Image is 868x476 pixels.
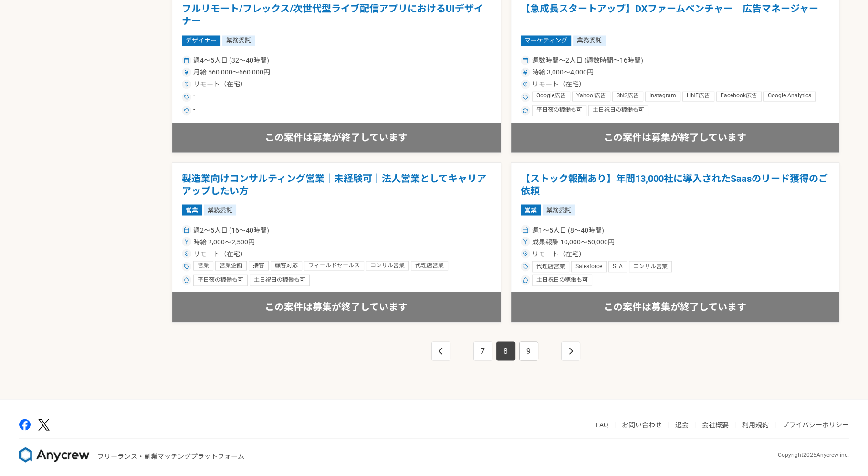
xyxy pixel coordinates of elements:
img: ico_calendar-4541a85f.svg [523,57,528,63]
span: Salesforce [575,263,602,270]
a: This is the first page [431,341,450,360]
img: ico_location_pin-352ac629.svg [523,81,528,87]
h1: フルリモート/フレックス/次世代型ライブ配信アプリにおけるUIデザイナー [182,3,491,27]
h1: 【ストック報酬あり】年間13,000社に導入されたSaasのリード獲得のご依頼 [521,172,830,197]
a: Page 7 [473,341,492,360]
a: お問い合わせ [622,421,662,428]
h1: 【急成長スタートアップ】DXファームベンチャー 広告マネージャー [521,3,830,27]
span: 業務委託 [222,35,255,46]
span: 営業 [182,204,202,215]
span: Facebook広告 [721,92,757,100]
span: 週1〜5人日 (8〜40時間) [532,225,604,235]
span: デザイナー [182,35,220,46]
img: x-391a3a86.png [38,419,50,431]
div: 土日祝日の稼働も可 [588,105,648,116]
img: ico_currency_yen-76ea2c4c.svg [184,69,189,75]
div: 土日祝日の稼働も可 [532,274,592,286]
span: Instagram [649,92,676,100]
img: facebook-2adfd474.png [19,419,31,430]
span: 顧客対応 [275,262,298,269]
img: ico_star-c4f7eedc.svg [523,107,528,113]
span: Yahoo!広告 [576,92,606,100]
span: 業務委託 [573,35,606,46]
img: ico_calendar-4541a85f.svg [184,57,189,63]
span: リモート（在宅） [532,249,586,259]
div: この案件は募集が終了しています [172,123,501,152]
p: Copyright 2025 Anycrew inc. [778,450,849,459]
img: ico_tag-f97210f0.svg [184,94,189,100]
a: プライバシーポリシー [782,421,849,428]
span: 営業 [198,262,209,269]
span: 週4〜5人日 (32〜40時間) [193,55,269,65]
span: 成果報酬 10,000〜50,000円 [532,237,615,247]
div: 平日夜の稼働も可 [532,105,586,116]
img: ico_location_pin-352ac629.svg [523,251,528,256]
span: 営業 [521,204,541,215]
a: 退会 [675,421,689,428]
span: 営業企画 [220,262,242,269]
span: 業務委託 [204,204,236,215]
span: マーケティング [521,35,571,46]
span: リモート（在宅） [532,79,586,89]
span: 週数時間〜2人日 (週数時間〜16時間) [532,55,643,65]
a: Page 9 [519,341,538,360]
p: フリーランス・副業マッチングプラットフォーム [97,451,244,461]
span: リモート（在宅） [193,249,247,259]
span: Google Analytics [768,92,811,100]
span: SFA [613,263,623,270]
div: この案件は募集が終了しています [511,292,839,321]
span: - [193,105,195,116]
span: リモート（在宅） [193,79,247,89]
div: この案件は募集が終了しています [511,123,839,152]
span: Google広告 [536,92,566,100]
img: ico_star-c4f7eedc.svg [184,277,189,283]
a: Page 8 [496,341,515,360]
span: フィールドセールス [308,262,360,269]
a: 会社概要 [702,421,729,428]
span: 代理店営業 [536,263,565,270]
span: 接客 [253,262,264,269]
div: 平日夜の稼働も可 [193,274,248,286]
img: ico_tag-f97210f0.svg [184,264,189,269]
img: ico_location_pin-352ac629.svg [184,251,189,256]
img: ico_currency_yen-76ea2c4c.svg [184,239,189,244]
a: 利用規約 [742,421,769,428]
span: 時給 3,000〜4,000円 [532,67,594,77]
nav: pagination [429,341,582,360]
span: 代理店営業 [415,262,444,269]
img: 8DqYSo04kwAAAAASUVORK5CYII= [19,447,90,462]
span: 時給 2,000〜2,500円 [193,237,255,247]
img: ico_star-c4f7eedc.svg [523,277,528,283]
span: 業務委託 [543,204,575,215]
span: コンサル営業 [633,263,668,270]
img: ico_calendar-4541a85f.svg [523,227,528,233]
img: ico_currency_yen-76ea2c4c.svg [523,239,528,244]
img: ico_star-c4f7eedc.svg [184,107,189,113]
img: ico_tag-f97210f0.svg [523,94,528,100]
span: SNS広告 [617,92,639,100]
img: ico_location_pin-352ac629.svg [184,81,189,87]
span: - [193,91,195,103]
div: 土日祝日の稼働も可 [250,274,310,286]
div: この案件は募集が終了しています [172,292,501,321]
a: FAQ [596,421,608,428]
h1: 製造業向けコンサルティング営業｜未経験可｜法人営業としてキャリアアップしたい方 [182,172,491,197]
span: 月給 560,000〜660,000円 [193,67,270,77]
span: コンサル営業 [370,262,405,269]
img: ico_currency_yen-76ea2c4c.svg [523,69,528,75]
img: ico_tag-f97210f0.svg [523,264,528,269]
span: LINE広告 [687,92,710,100]
img: ico_calendar-4541a85f.svg [184,227,189,233]
span: 週2〜5人日 (16〜40時間) [193,225,269,235]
